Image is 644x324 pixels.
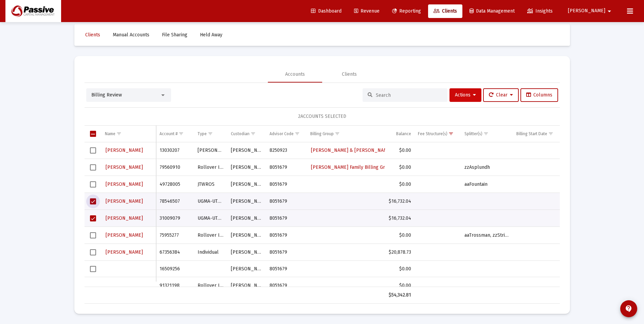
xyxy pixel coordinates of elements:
div: Select row [90,198,96,204]
img: Dashboard [11,4,56,18]
span: Reporting [392,8,421,14]
span: Show filter options for column 'Billing Start Date' [548,131,553,136]
button: [PERSON_NAME] [105,230,144,240]
div: Select row [90,215,96,221]
span: Show filter options for column 'Fee Structure(s)' [448,131,454,136]
div: Type [198,131,207,137]
div: Advisor Code [270,131,294,137]
span: ACCOUNTS SELECTED [300,113,346,119]
a: [PERSON_NAME] Family Billing Group [310,162,394,172]
span: [PERSON_NAME] [106,215,143,221]
td: Column Balance [385,126,415,142]
td: Column Advisor Code [266,126,307,142]
span: Show filter options for column 'Billing Group' [335,131,340,136]
td: aaFountain [461,176,513,193]
span: Show filter options for column 'Advisor Code' [295,131,300,136]
td: 16509256 [156,261,194,277]
span: [PERSON_NAME] [106,181,143,187]
span: Show filter options for column 'Account #' [179,131,184,136]
td: $0.00 [385,142,415,159]
td: JTWROS [194,176,227,193]
a: Reporting [387,4,426,18]
a: Data Management [464,4,520,18]
mat-icon: contact_support [625,305,633,313]
td: $0.00 [385,227,415,244]
button: [PERSON_NAME] [105,196,144,206]
span: [PERSON_NAME] [106,249,143,255]
span: Show filter options for column 'Type' [208,131,213,136]
span: [PERSON_NAME] [106,232,143,238]
a: Insights [522,4,558,18]
td: Rollover IRA [194,227,227,244]
div: Select row [90,232,96,238]
td: Rollover IRA [194,159,227,176]
div: Billing Start Date [516,131,547,137]
td: 8051679 [266,261,307,277]
a: Clients [428,4,462,18]
button: [PERSON_NAME] [105,213,144,223]
div: Billing Group [310,131,334,137]
button: [PERSON_NAME] [105,145,144,155]
div: Select row [90,181,96,187]
a: Revenue [349,4,385,18]
td: aaTrossman, zzStrine [461,227,513,244]
span: Columns [526,92,552,98]
td: [PERSON_NAME] [227,277,266,294]
td: 8051679 [266,244,307,261]
td: 8051679 [266,176,307,193]
div: Balance [396,131,411,137]
span: File Sharing [162,32,187,38]
td: Rollover IRA [194,277,227,294]
a: Clients [80,28,106,42]
a: Manual Accounts [107,28,155,42]
span: Data Management [470,8,515,14]
td: Column Account # [156,126,194,142]
td: 8051679 [266,159,307,176]
mat-icon: arrow_drop_down [605,4,613,18]
div: Clients [342,71,357,78]
td: 79560910 [156,159,194,176]
span: Manual Accounts [113,32,149,38]
span: Insights [527,8,553,14]
span: [PERSON_NAME] Family Billing Group [311,164,393,170]
div: Fee Structure(s) [418,131,447,137]
td: 49728005 [156,176,194,193]
div: Select row [90,147,96,154]
td: 91321198 [156,277,194,294]
a: Dashboard [306,4,347,18]
td: [PERSON_NAME] [227,244,266,261]
div: Select all [90,131,96,137]
span: [PERSON_NAME] [106,198,143,204]
td: [PERSON_NAME] [227,193,266,210]
td: [PERSON_NAME] [227,176,266,193]
td: Column Splitter(s) [461,126,513,142]
td: Individual [194,244,227,261]
a: [PERSON_NAME] & [PERSON_NAME] Group [310,145,407,155]
div: Select row [90,266,96,272]
div: Select row [90,164,96,170]
td: Column Name [102,126,156,142]
a: File Sharing [157,28,193,42]
span: Revenue [354,8,380,14]
td: 13030207 [156,142,194,159]
td: 75955277 [156,227,194,244]
span: Show filter options for column 'Custodian' [251,131,256,136]
td: Column Custodian [227,126,266,142]
td: Column Billing Start Date [513,126,567,142]
td: 8051679 [266,193,307,210]
span: Show filter options for column 'Splitter(s)' [483,131,489,136]
td: 78546507 [156,193,194,210]
td: [PERSON_NAME] [194,142,227,159]
td: 67356384 [156,244,194,261]
span: [PERSON_NAME] [106,147,143,153]
button: [PERSON_NAME] [105,179,144,189]
td: 8250923 [266,142,307,159]
td: $0.00 [385,159,415,176]
td: zzAsplundh [461,159,513,176]
div: Account # [160,131,178,137]
span: Held Away [200,32,222,38]
span: Billing Review [91,92,122,98]
span: Clear [489,92,513,98]
td: Column Billing Group [307,126,385,142]
span: Show filter options for column 'Name' [116,131,122,136]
